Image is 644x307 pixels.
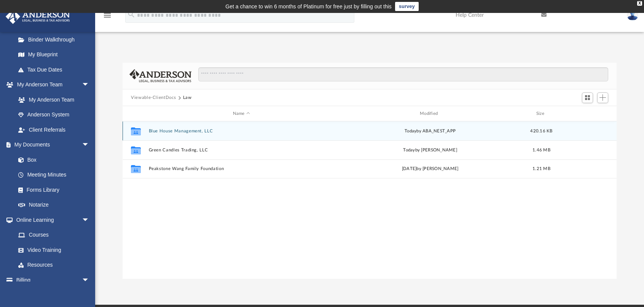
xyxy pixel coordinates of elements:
[338,165,523,172] div: [DATE] by [PERSON_NAME]
[597,92,609,103] button: Add
[82,77,97,93] span: arrow_drop_down
[148,110,334,117] div: Name
[637,1,642,6] div: close
[11,182,93,197] a: Forms Library
[103,14,112,20] a: menu
[338,147,523,154] div: by [PERSON_NAME]
[11,258,97,273] a: Resources
[532,167,550,171] span: 1.21 MB
[183,94,192,101] button: Law
[405,129,416,133] span: today
[82,212,97,228] span: arrow_drop_down
[131,94,176,101] button: Viewable-ClientDocs
[82,137,97,153] span: arrow_drop_down
[11,122,97,137] a: Client Referrals
[198,67,608,82] input: Search files and folders
[126,110,145,117] div: id
[11,62,101,77] a: Tax Due Dates
[5,272,101,288] a: Billingarrow_drop_down
[123,121,617,279] div: grid
[338,128,523,135] div: by ABA_NEST_APP
[11,152,93,167] a: Box
[3,9,72,24] img: Anderson Advisors Platinum Portal
[526,110,557,117] div: Size
[582,92,593,103] button: Switch to Grid View
[225,2,392,11] div: Get a chance to win 6 months of Platinum for free just by filling out this
[149,167,334,172] button: Peakstone Wang Family Foundation
[11,227,97,243] a: Courses
[532,148,550,152] span: 1.46 MB
[11,107,97,122] a: Anderson System
[11,197,97,213] a: Notarize
[11,242,93,258] a: Video Training
[5,137,97,153] a: My Documentsarrow_drop_down
[530,129,552,133] span: 420.16 KB
[403,148,415,152] span: today
[11,32,101,47] a: Binder Walkthrough
[82,272,97,288] span: arrow_drop_down
[149,148,334,153] button: Green Candles Trading, LLC
[149,129,334,134] button: Blue House Management, LLC
[337,110,523,117] div: Modified
[560,110,613,117] div: id
[395,2,419,11] a: survey
[11,92,93,107] a: My Anderson Team
[5,212,97,227] a: Online Learningarrow_drop_down
[5,77,97,92] a: My Anderson Teamarrow_drop_down
[11,167,97,183] a: Meeting Minutes
[627,10,638,21] img: User Pic
[127,10,135,19] i: search
[103,11,112,20] i: menu
[11,47,97,62] a: My Blueprint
